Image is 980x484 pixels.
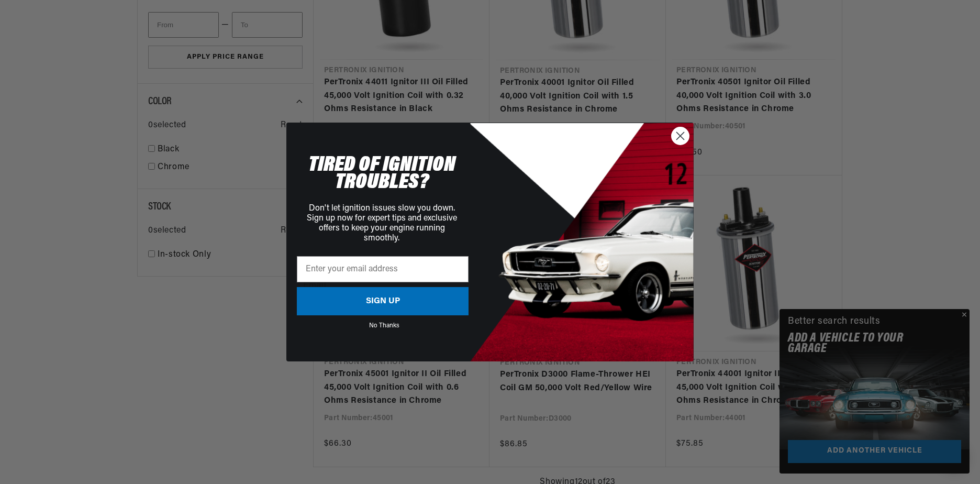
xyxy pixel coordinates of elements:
span: Don't let ignition issues slow you down. Sign up now for expert tips and exclusive offers to keep... [307,204,457,243]
button: SIGN UP [297,287,469,315]
span: TIRED OF IGNITION TROUBLES? [308,154,455,194]
input: Enter your email address [297,256,469,282]
button: Close dialog [671,127,689,145]
button: No Thanks [300,323,469,326]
